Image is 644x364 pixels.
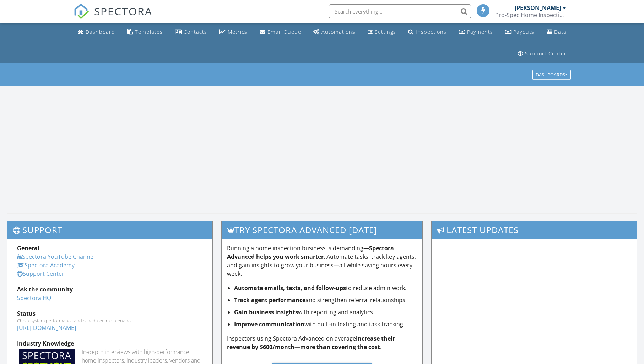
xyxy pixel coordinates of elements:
a: Support Center [17,270,64,278]
a: Automations (Basic) [310,26,358,39]
strong: Track agent performance [234,296,305,304]
div: Metrics [228,28,247,35]
a: Spectora Academy [17,261,75,269]
div: Settings [375,28,396,35]
p: Inspectors using Spectora Advanced on average . [227,334,417,351]
li: with built-in texting and task tracking. [234,320,417,328]
div: Check system performance and scheduled maintenance. [17,318,203,323]
a: Dashboard [75,26,118,39]
div: Templates [135,28,163,35]
div: Status [17,309,203,318]
strong: increase their revenue by $600/month—more than covering the cost [227,334,395,351]
div: Dashboards [536,73,568,77]
li: and strengthen referral relationships. [234,296,417,304]
a: Inspections [405,26,449,39]
strong: Gain business insights [234,308,298,316]
strong: Spectora Advanced helps you work smarter [227,244,394,261]
a: Templates [124,26,166,39]
div: Dashboard [86,28,115,35]
span: SPECTORA [94,4,152,18]
li: to reduce admin work. [234,284,417,292]
a: Metrics [216,26,250,39]
div: [PERSON_NAME] [515,4,561,11]
div: Email Queue [267,28,301,35]
a: [URL][DOMAIN_NAME] [17,324,76,332]
p: Running a home inspection business is demanding— . Automate tasks, track key agents, and gain ins... [227,244,417,278]
img: The Best Home Inspection Software - Spectora [74,4,89,19]
div: Industry Knowledge [17,339,203,348]
div: Inspections [416,28,447,35]
a: Payouts [502,26,537,39]
div: Contacts [184,28,207,35]
a: Email Queue [257,26,304,39]
strong: Automate emails, texts, and follow-ups [234,284,346,292]
h3: Try spectora advanced [DATE] [222,221,422,239]
div: Payments [467,28,493,35]
a: Spectora HQ [17,294,51,302]
div: Ask the community [17,285,203,294]
a: Settings [365,26,399,39]
div: Support Center [525,50,567,57]
a: Support Center [515,47,569,60]
h3: Support [7,221,212,239]
div: Payouts [513,28,534,35]
a: Payments [456,26,496,39]
div: Data [554,28,567,35]
div: Pro-Spec Home Inspection Services [495,11,566,18]
div: Automations [321,28,355,35]
li: with reporting and analytics. [234,308,417,316]
a: SPECTORA [74,10,152,25]
strong: Improve communication [234,320,304,328]
a: Contacts [172,26,210,39]
strong: General [17,244,39,252]
input: Search everything... [329,4,471,18]
button: Dashboards [532,70,571,80]
h3: Latest Updates [432,221,637,239]
a: Spectora YouTube Channel [17,253,95,261]
a: Data [544,26,569,39]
